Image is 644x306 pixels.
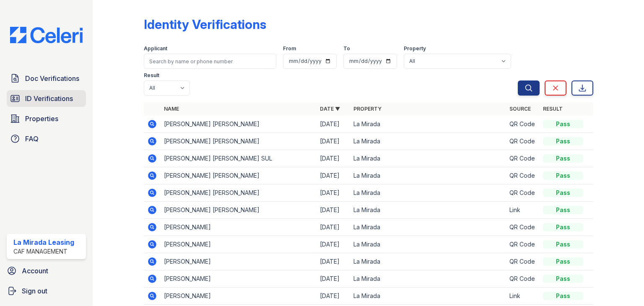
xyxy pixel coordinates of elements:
[161,253,317,270] td: [PERSON_NAME]
[317,202,350,219] td: [DATE]
[161,219,317,236] td: [PERSON_NAME]
[161,236,317,253] td: [PERSON_NAME]
[317,270,350,288] td: [DATE]
[350,184,506,202] td: La Mirada
[350,150,506,167] td: La Mirada
[506,116,540,133] td: QR Code
[13,247,74,256] div: CAF Management
[543,171,583,180] div: Pass
[404,45,426,52] label: Property
[7,110,86,127] a: Properties
[3,262,89,279] a: Account
[3,283,89,299] a: Sign out
[350,288,506,305] td: La Mirada
[144,54,276,69] input: Search by name or phone number
[543,120,583,128] div: Pass
[320,106,340,112] a: Date ▼
[543,189,583,197] div: Pass
[7,130,86,147] a: FAQ
[164,106,179,112] a: Name
[13,237,74,247] div: La Mirada Leasing
[350,167,506,184] td: La Mirada
[506,184,540,202] td: QR Code
[7,90,86,107] a: ID Verifications
[543,257,583,266] div: Pass
[317,150,350,167] td: [DATE]
[283,45,296,52] label: From
[161,116,317,133] td: [PERSON_NAME] [PERSON_NAME]
[3,27,89,43] img: CE_Logo_Blue-a8612792a0a2168367f1c8372b55b34899dd931a85d93a1a3d3e32e68fde9ad4.png
[161,288,317,305] td: [PERSON_NAME]
[506,288,540,305] td: Link
[161,150,317,167] td: [PERSON_NAME] [PERSON_NAME] SUL
[543,206,583,214] div: Pass
[22,266,48,276] span: Account
[350,202,506,219] td: La Mirada
[161,202,317,219] td: [PERSON_NAME] [PERSON_NAME]
[543,154,583,163] div: Pass
[317,184,350,202] td: [DATE]
[506,133,540,150] td: QR Code
[144,17,266,32] div: Identity Verifications
[161,270,317,288] td: [PERSON_NAME]
[317,116,350,133] td: [DATE]
[7,70,86,87] a: Doc Verifications
[317,167,350,184] td: [DATE]
[350,116,506,133] td: La Mirada
[543,106,563,112] a: Result
[506,202,540,219] td: Link
[543,240,583,249] div: Pass
[25,134,39,144] span: FAQ
[350,253,506,270] td: La Mirada
[506,236,540,253] td: QR Code
[317,219,350,236] td: [DATE]
[317,133,350,150] td: [DATE]
[353,106,382,112] a: Property
[506,219,540,236] td: QR Code
[506,270,540,288] td: QR Code
[543,223,583,231] div: Pass
[22,286,47,296] span: Sign out
[350,133,506,150] td: La Mirada
[317,236,350,253] td: [DATE]
[144,72,159,79] label: Result
[509,106,531,112] a: Source
[25,114,58,124] span: Properties
[543,275,583,283] div: Pass
[25,93,73,104] span: ID Verifications
[144,45,167,52] label: Applicant
[317,288,350,305] td: [DATE]
[161,133,317,150] td: [PERSON_NAME] [PERSON_NAME]
[543,292,583,300] div: Pass
[25,73,79,83] span: Doc Verifications
[350,219,506,236] td: La Mirada
[506,150,540,167] td: QR Code
[350,270,506,288] td: La Mirada
[350,236,506,253] td: La Mirada
[161,167,317,184] td: [PERSON_NAME] [PERSON_NAME]
[506,167,540,184] td: QR Code
[317,253,350,270] td: [DATE]
[343,45,350,52] label: To
[506,253,540,270] td: QR Code
[543,137,583,145] div: Pass
[161,184,317,202] td: [PERSON_NAME] [PERSON_NAME]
